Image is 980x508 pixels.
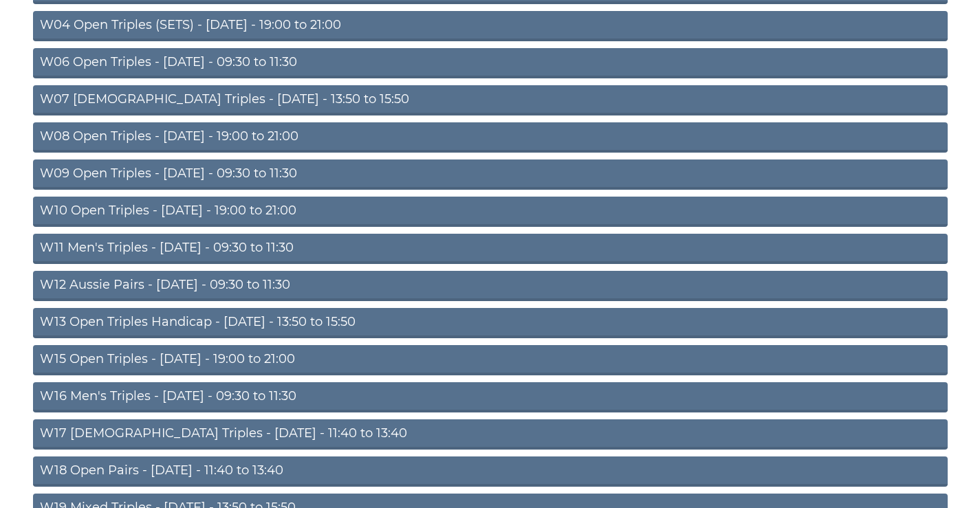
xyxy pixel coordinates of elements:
a: W15 Open Triples - [DATE] - 19:00 to 21:00 [33,345,948,375]
a: W12 Aussie Pairs - [DATE] - 09:30 to 11:30 [33,271,948,301]
a: W13 Open Triples Handicap - [DATE] - 13:50 to 15:50 [33,308,948,338]
a: W11 Men's Triples - [DATE] - 09:30 to 11:30 [33,234,948,264]
a: W08 Open Triples - [DATE] - 19:00 to 21:00 [33,122,948,153]
a: W18 Open Pairs - [DATE] - 11:40 to 13:40 [33,456,948,487]
a: W09 Open Triples - [DATE] - 09:30 to 11:30 [33,159,948,190]
a: W10 Open Triples - [DATE] - 19:00 to 21:00 [33,197,948,227]
a: W17 [DEMOGRAPHIC_DATA] Triples - [DATE] - 11:40 to 13:40 [33,419,948,450]
a: W07 [DEMOGRAPHIC_DATA] Triples - [DATE] - 13:50 to 15:50 [33,85,948,115]
a: W16 Men's Triples - [DATE] - 09:30 to 11:30 [33,382,948,412]
a: W06 Open Triples - [DATE] - 09:30 to 11:30 [33,48,948,78]
a: W04 Open Triples (SETS) - [DATE] - 19:00 to 21:00 [33,11,948,41]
